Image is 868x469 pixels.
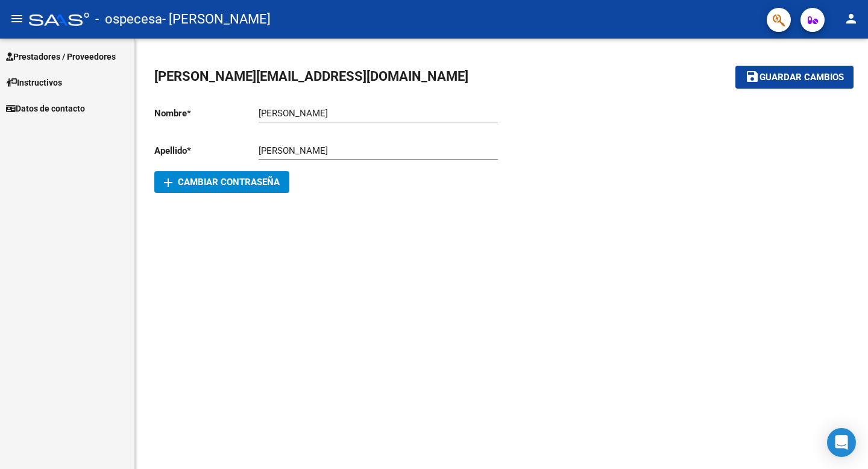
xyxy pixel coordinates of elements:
[154,107,259,120] p: Nombre
[844,11,858,26] mat-icon: person
[6,76,62,89] span: Instructivos
[827,428,856,457] div: Open Intercom Messenger
[10,11,24,26] mat-icon: menu
[6,102,85,115] span: Datos de contacto
[162,6,271,33] span: - [PERSON_NAME]
[745,69,759,84] mat-icon: save
[164,177,280,187] span: Cambiar Contraseña
[759,72,844,83] span: Guardar cambios
[154,69,468,84] span: [PERSON_NAME][EMAIL_ADDRESS][DOMAIN_NAME]
[154,171,289,193] button: Cambiar Contraseña
[735,66,854,88] button: Guardar cambios
[6,50,116,63] span: Prestadores / Proveedores
[95,6,162,33] span: - ospecesa
[154,144,259,157] p: Apellido
[161,175,175,190] mat-icon: add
